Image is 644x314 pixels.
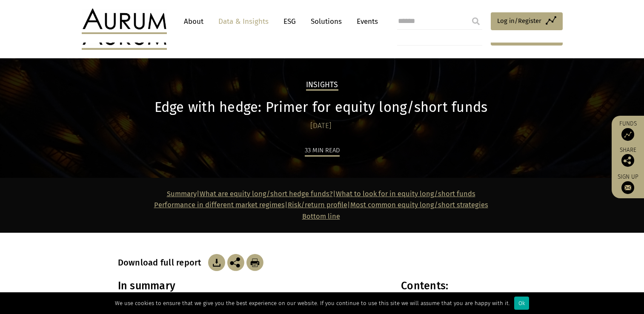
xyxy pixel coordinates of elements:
[401,280,524,292] h3: Contents:
[279,14,300,29] a: ESG
[154,201,285,209] a: Performance in different market regimes
[305,145,340,157] div: 33 min read
[621,154,634,167] img: Share this post
[302,212,340,220] a: Bottom line
[621,128,634,141] img: Access Funds
[616,147,640,167] div: Share
[350,201,488,209] a: Most common equity long/short strategies
[246,254,263,271] img: Download Article
[288,201,347,209] a: Risk/return profile
[214,14,273,29] a: Data & Insights
[200,190,333,198] a: What are equity long/short hedge funds?
[208,254,225,271] img: Download Article
[616,173,640,194] a: Sign up
[118,280,383,292] h3: In summary
[118,120,524,132] div: [DATE]
[180,14,208,29] a: About
[306,80,338,91] h2: Insights
[621,181,634,194] img: Sign up to our newsletter
[306,14,346,29] a: Solutions
[616,120,640,141] a: Funds
[352,14,378,29] a: Events
[227,254,244,271] img: Share this post
[118,99,524,116] h1: Edge with hedge: Primer for equity long/short funds
[82,9,167,34] img: Aurum
[467,13,484,30] input: Submit
[336,190,475,198] a: What to look for in equity long/short funds
[514,297,529,310] div: Ok
[491,12,563,30] a: Log in/Register
[118,257,206,268] h3: Download full report
[167,190,197,198] a: Summary
[154,190,488,220] strong: | | | |
[497,16,541,26] span: Log in/Register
